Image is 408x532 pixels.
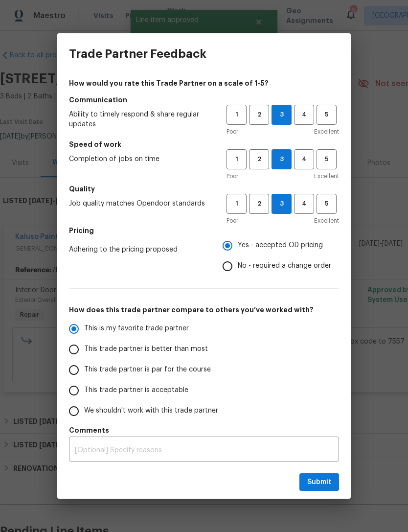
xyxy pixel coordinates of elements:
button: 2 [249,149,269,169]
span: Job quality matches Opendoor standards [69,199,211,208]
button: 1 [227,105,247,125]
h5: Quality [69,184,339,194]
span: 4 [295,109,313,120]
span: 3 [272,109,291,120]
button: Submit [299,473,339,491]
button: 3 [272,194,292,214]
span: 3 [272,198,291,209]
span: This trade partner is better than most [84,344,208,354]
span: 1 [227,109,246,120]
span: We shouldn't work with this trade partner [84,406,218,416]
button: 1 [227,194,247,214]
span: Ability to timely respond & share regular updates [69,110,211,129]
h3: Trade Partner Feedback [69,47,206,61]
span: 1 [227,198,246,209]
h4: How would you rate this Trade Partner on a scale of 1-5? [69,78,339,88]
div: How does this trade partner compare to others you’ve worked with? [69,319,339,421]
button: 4 [294,105,314,125]
h5: Comments [69,425,339,435]
h5: Pricing [69,226,339,235]
span: Excellent [314,216,339,226]
span: Completion of jobs on time [69,154,211,164]
span: This trade partner is par for the course [84,365,211,375]
span: 4 [295,198,313,209]
span: This trade partner is acceptable [84,385,188,395]
h5: Speed of work [69,139,339,149]
span: Poor [227,171,238,181]
div: Pricing [223,235,339,277]
span: Excellent [314,127,339,137]
span: Adhering to the pricing proposed [69,245,207,254]
span: 1 [227,154,246,165]
button: 3 [272,149,292,169]
span: 5 [317,154,336,165]
button: 5 [317,194,337,214]
span: Poor [227,127,238,137]
span: Yes - accepted OD pricing [238,240,323,251]
span: No - required a change order [238,261,331,271]
span: 5 [317,109,336,120]
button: 3 [272,105,292,125]
span: Submit [307,476,331,488]
button: 1 [227,149,247,169]
button: 2 [249,194,269,214]
h5: How does this trade partner compare to others you’ve worked with? [69,305,339,315]
span: 2 [250,109,268,120]
button: 4 [294,194,314,214]
span: Excellent [314,171,339,181]
span: Poor [227,216,238,226]
span: 5 [317,198,336,209]
button: 5 [317,105,337,125]
span: 4 [295,154,313,165]
span: 2 [250,154,268,165]
span: This is my favorite trade partner [84,324,189,334]
button: 5 [317,149,337,169]
button: 2 [249,105,269,125]
button: 4 [294,149,314,169]
span: 2 [250,198,268,209]
h5: Communication [69,95,339,105]
span: 3 [272,154,291,165]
